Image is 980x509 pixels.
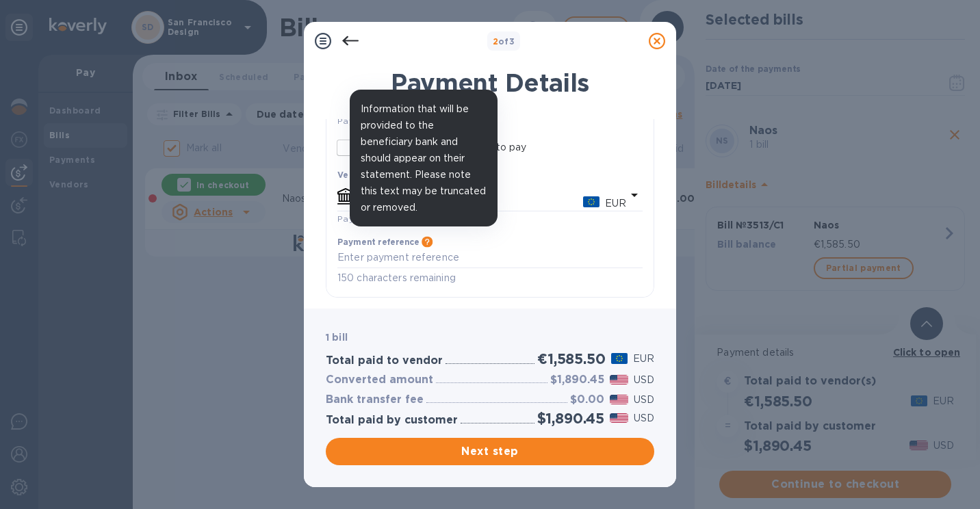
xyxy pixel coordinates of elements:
[634,373,654,387] p: USD
[610,395,628,404] img: USD
[359,196,583,211] p: Priority IT11***3501
[326,354,443,367] h3: Total paid to vendor
[337,270,643,286] p: 150 characters remaining
[550,374,604,387] h3: $1,890.45
[537,350,605,367] h2: €1,585.50
[493,36,515,47] b: of 3
[326,332,348,343] b: 1 bill
[634,411,654,426] p: USD
[337,443,643,460] span: Next step
[493,36,498,47] span: 2
[610,375,628,384] img: USD
[610,413,628,423] img: USD
[326,438,654,465] button: Next step
[326,374,433,387] h3: Converted amount
[326,414,458,427] h3: Total paid by customer
[337,237,419,247] h3: Payment reference
[337,116,492,126] span: Payment will be charged on [DATE]
[337,170,491,180] b: Vendor will receive €1,585.50 to
[634,393,654,407] p: USD
[359,182,626,196] p: Naos SRL
[605,196,626,211] p: EUR
[633,352,654,366] p: EUR
[326,393,424,406] h3: Bank transfer fee
[359,140,526,155] p: Make this my preferred way to pay
[537,410,604,427] h2: $1,890.45
[326,36,654,297] div: default-method
[570,393,604,406] h3: $0.00
[337,213,494,224] span: Payment will be received on [DATE]
[326,68,654,97] h1: Payment Details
